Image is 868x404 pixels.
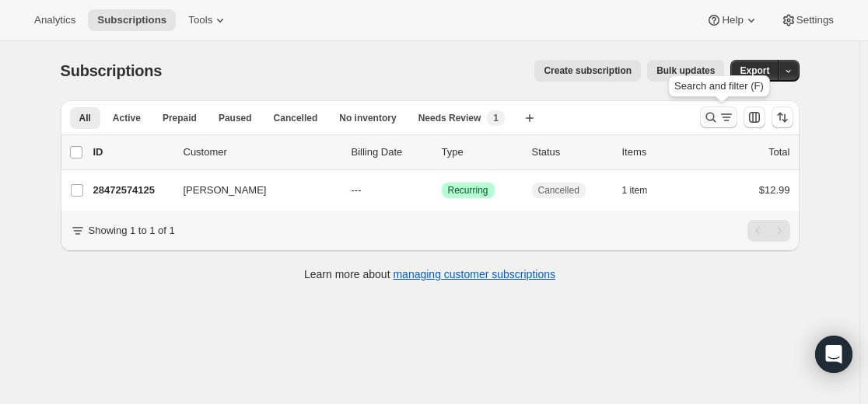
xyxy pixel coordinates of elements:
span: Help [722,14,743,26]
span: Export [740,64,769,77]
span: $12.99 [759,184,790,196]
span: Settings [796,14,834,26]
div: Open Intercom Messenger [815,336,852,373]
span: Recurring [448,184,488,197]
button: Sort the results [772,106,793,128]
p: ID [93,145,171,160]
span: [PERSON_NAME] [184,183,267,198]
span: Create subscription [544,64,632,77]
button: Help [697,9,768,31]
nav: Pagination [747,220,790,242]
button: Create subscription [534,60,641,82]
p: Status [532,145,610,160]
button: [PERSON_NAME] [174,178,330,203]
button: Search and filter results [700,106,737,128]
span: Cancelled [538,184,579,197]
span: Paused [219,112,252,124]
span: 1 [493,112,499,124]
span: Subscriptions [61,62,163,79]
span: Tools [188,14,212,26]
div: 28472574125[PERSON_NAME]---SuccessRecurringCancelled1 item$12.99 [93,179,790,201]
button: 1 item [622,179,665,201]
span: --- [352,184,362,196]
span: Bulk updates [656,64,715,77]
p: Showing 1 to 1 of 1 [89,223,175,239]
span: Cancelled [274,112,318,124]
button: Settings [772,9,843,31]
span: No inventory [339,112,396,124]
div: Type [442,145,520,160]
p: Billing Date [352,145,429,160]
button: Export [730,60,779,82]
p: Learn more about [304,266,555,282]
button: Subscriptions [88,9,176,31]
span: All [79,112,91,124]
div: Items [622,145,700,160]
span: Prepaid [163,112,197,124]
p: Total [768,145,789,160]
button: Analytics [25,9,85,31]
p: Customer [184,145,339,160]
span: Subscriptions [97,14,166,26]
button: Create new view [517,107,542,129]
span: 1 item [622,184,648,197]
button: Tools [179,9,237,31]
button: Customize table column order and visibility [744,106,765,128]
div: IDCustomerBilling DateTypeStatusItemsTotal [93,145,790,160]
span: Needs Review [418,112,481,124]
span: Analytics [34,14,75,26]
p: 28472574125 [93,183,171,198]
button: Bulk updates [647,60,724,82]
a: managing customer subscriptions [393,268,555,280]
span: Active [113,112,141,124]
